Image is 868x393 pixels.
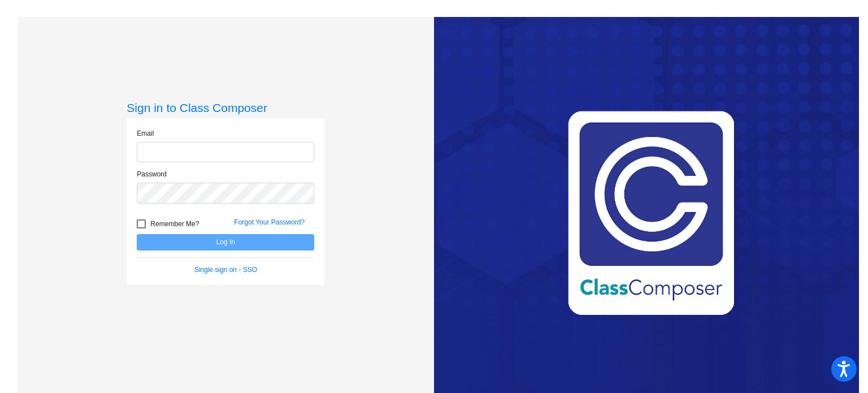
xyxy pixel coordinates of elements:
[137,169,167,179] label: Password
[150,217,199,231] span: Remember Me?
[137,128,154,139] label: Email
[127,101,324,115] h3: Sign in to Class Composer
[194,266,257,274] a: Single sign on - SSO
[234,218,305,226] a: Forgot Your Password?
[137,234,314,251] button: Log In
